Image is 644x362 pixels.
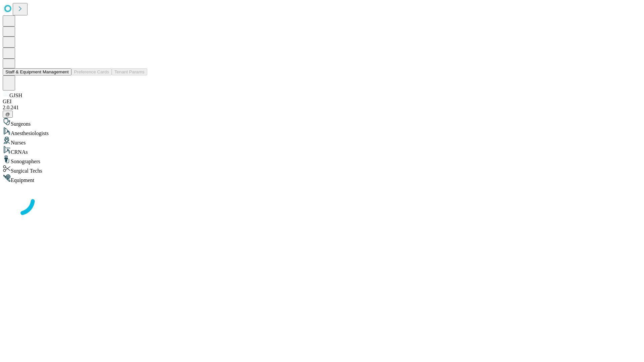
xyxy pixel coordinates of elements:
[3,146,641,155] div: CRNAs
[9,93,22,98] span: GJSH
[3,105,641,111] div: 2.0.241
[3,165,641,174] div: Surgical Techs
[3,174,641,183] div: Equipment
[3,155,641,165] div: Sonographers
[3,68,71,75] button: Staff & Equipment Management
[71,68,112,75] button: Preference Cards
[112,68,147,75] button: Tenant Params
[5,112,10,117] span: @
[3,111,13,118] button: @
[3,127,641,136] div: Anesthesiologists
[3,118,641,127] div: Surgeons
[3,136,641,146] div: Nurses
[3,99,641,105] div: GEI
